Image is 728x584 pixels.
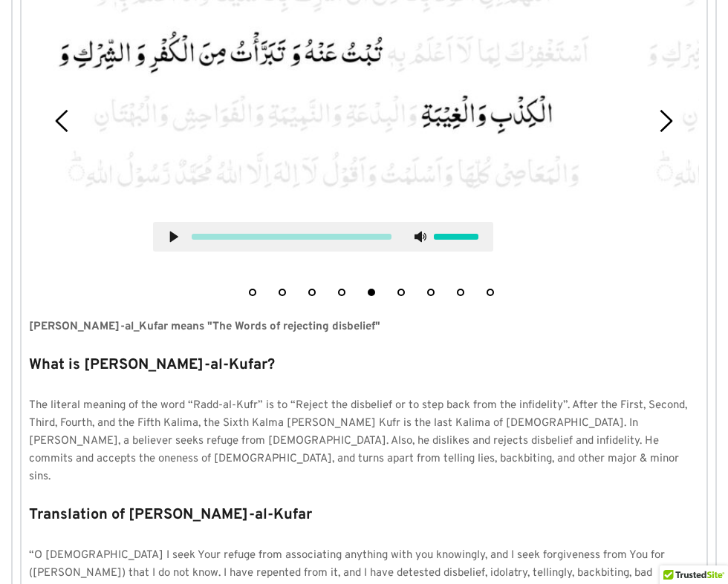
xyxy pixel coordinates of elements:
[249,289,256,296] button: 1 of 9
[397,289,405,296] button: 6 of 9
[427,289,435,296] button: 7 of 9
[457,289,464,296] button: 8 of 9
[338,289,345,296] button: 4 of 9
[487,289,494,296] button: 9 of 9
[368,289,375,296] button: 5 of 9
[279,289,286,296] button: 2 of 9
[29,505,312,525] strong: Translation of [PERSON_NAME]-al-Kufar
[308,289,316,296] button: 3 of 9
[29,320,380,334] strong: [PERSON_NAME]-al_Kufar means "The Words of rejecting disbelief"
[29,355,275,375] strong: What is [PERSON_NAME]-al-Kufar?
[29,398,689,484] span: The literal meaning of the word “Radd-al-Kufr” is to “Reject the disbelief or to step back from t...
